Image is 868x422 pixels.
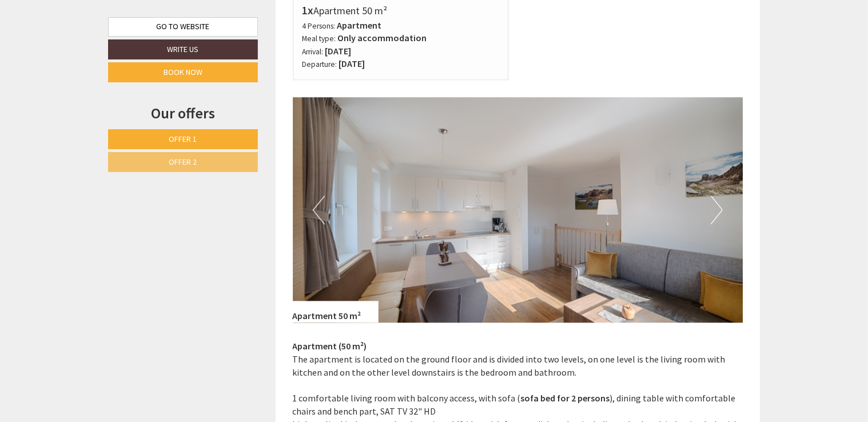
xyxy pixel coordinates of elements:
[302,21,336,31] small: 4 Persons:
[108,39,258,59] a: Write us
[397,301,451,321] button: Send
[108,62,258,82] a: Book now
[169,134,197,144] span: Offer 1
[293,98,743,323] img: image
[302,47,324,57] small: Arrival:
[169,157,197,167] span: Offer 2
[293,301,379,323] div: Apartment 50 m²
[521,393,610,404] strong: sofa bed for 2 persons
[302,2,500,19] div: Apartment 50 m²
[302,34,336,43] small: Meal type:
[18,56,127,64] small: 07:52
[108,17,258,37] a: Go to website
[325,45,352,57] b: [DATE]
[302,60,337,70] small: Departure:
[205,9,246,29] div: [DATE]
[711,196,723,225] button: Next
[302,3,314,17] b: 1x
[339,58,365,70] b: [DATE]
[293,341,367,352] strong: Apartment (50 m²)
[9,31,133,66] div: Hello, how can we help you?
[18,34,127,43] div: Appartements [PERSON_NAME]
[338,32,427,43] b: Only accommodation
[313,196,325,225] button: Previous
[108,102,258,124] div: Our offers
[337,19,382,31] b: Apartment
